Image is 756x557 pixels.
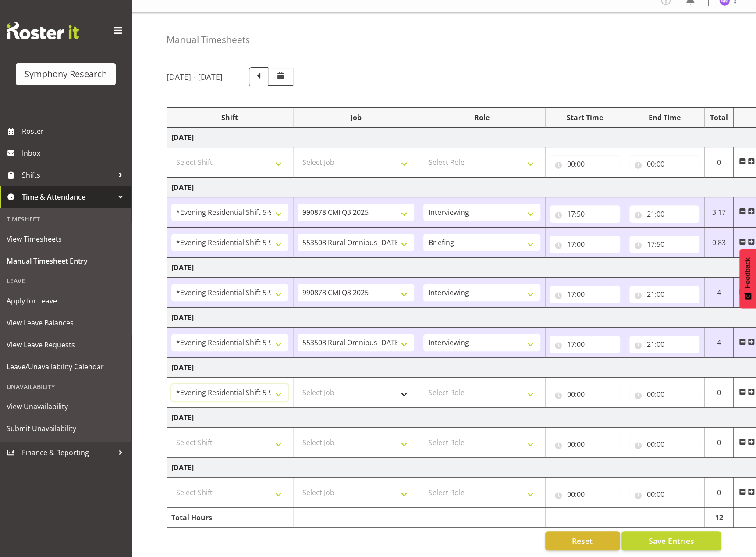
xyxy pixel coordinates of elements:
img: Rosterit website logo [7,22,79,39]
a: Submit Unavailability [2,418,129,439]
span: Submit Unavailability [7,422,125,435]
a: Leave/Unavailability Calendar [2,356,129,378]
div: Start Time [550,112,620,123]
input: Click to select... [550,436,620,453]
td: 0 [704,147,734,178]
input: Click to select... [550,336,620,353]
div: Total [709,112,729,123]
div: Role [423,112,540,123]
span: Time & Attendance [22,190,114,204]
h5: [DATE] - [DATE] [167,72,223,82]
input: Click to select... [629,436,700,453]
div: Unavailability [2,378,129,396]
input: Click to select... [629,386,700,403]
div: Symphony Research [25,68,107,81]
h4: Manual Timesheets [167,35,250,45]
input: Click to select... [550,486,620,503]
a: View Leave Requests [2,334,129,356]
span: View Leave Requests [7,338,125,351]
input: Click to select... [550,236,620,253]
div: Leave [2,272,129,290]
a: View Timesheets [2,228,129,250]
input: Click to select... [629,236,700,253]
span: Manual Timesheet Entry [7,254,125,268]
span: Feedback [744,257,752,288]
input: Click to select... [629,336,700,353]
span: Leave/Unavailability Calendar [7,360,125,373]
td: 0.83 [704,228,734,258]
span: Reset [572,535,593,546]
span: Save Entries [648,535,694,546]
span: Roster [22,125,127,138]
span: Shifts [22,168,114,182]
input: Click to select... [550,286,620,303]
input: Click to select... [550,155,620,173]
a: Manual Timesheet Entry [2,250,129,272]
input: Click to select... [629,486,700,503]
div: Shift [171,112,288,123]
span: View Timesheets [7,232,125,246]
input: Click to select... [629,205,700,223]
div: Timesheet [2,210,129,228]
a: Apply for Leave [2,290,129,312]
td: 0 [704,378,734,408]
span: Inbox [22,146,127,160]
button: Reset [545,531,620,550]
span: Finance & Reporting [22,446,114,459]
span: Apply for Leave [7,294,125,307]
a: View Leave Balances [2,312,129,334]
div: Job [298,112,415,123]
input: Click to select... [550,386,620,403]
td: 0 [704,478,734,508]
td: 4 [704,328,734,358]
td: Total Hours [167,508,293,528]
td: 4 [704,278,734,308]
button: Save Entries [621,531,721,550]
input: Click to select... [550,205,620,223]
td: 0 [704,428,734,458]
button: Feedback - Show survey [739,249,756,308]
input: Click to select... [629,155,700,173]
a: View Unavailability [2,396,129,418]
input: Click to select... [629,286,700,303]
span: View Unavailability [7,400,125,413]
td: 12 [704,508,734,528]
span: View Leave Balances [7,316,125,329]
div: End Time [629,112,700,123]
td: 3.17 [704,197,734,228]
